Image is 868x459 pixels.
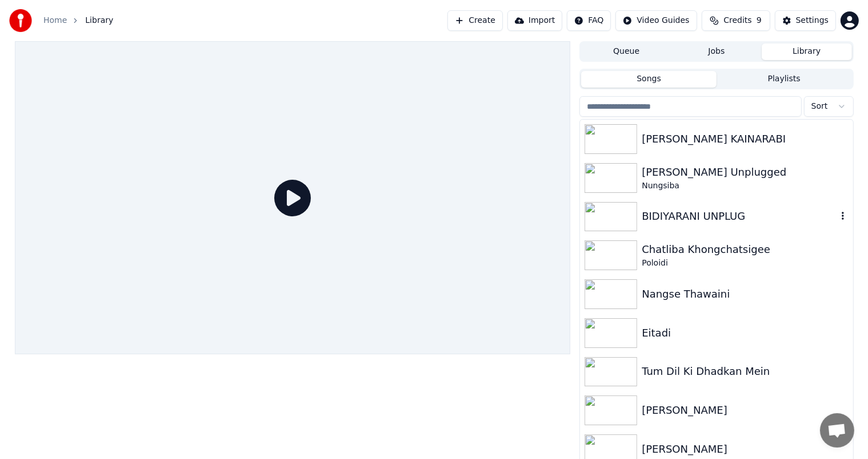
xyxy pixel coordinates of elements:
button: Queue [581,43,671,60]
button: Settings [775,10,836,31]
img: youka [9,9,32,32]
button: Video Guides [615,10,697,31]
div: Poloidi [642,258,848,269]
div: [PERSON_NAME] [642,441,848,457]
button: Create [447,10,503,31]
button: Library [762,43,852,60]
span: Library [85,15,113,26]
nav: breadcrumb [43,15,113,26]
span: 9 [757,15,762,26]
div: [PERSON_NAME] [642,402,848,418]
button: Credits9 [702,10,770,31]
div: Nangse Thawaini [642,286,848,302]
button: Songs [581,71,717,88]
div: [PERSON_NAME] Unplugged [642,164,848,180]
span: Sort [811,101,828,112]
div: [PERSON_NAME] KAINARABI [642,131,848,147]
div: Chatliba Khongchatsigee [642,242,848,258]
div: Eitadi [642,325,848,341]
a: Home [43,15,67,26]
div: Open chat [820,413,854,448]
button: Playlists [717,71,852,88]
div: BIDIYARANI UNPLUG [642,208,837,224]
div: Settings [796,15,829,26]
button: FAQ [567,10,611,31]
div: Nungsiba [642,180,848,192]
div: Tum Dil Ki Dhadkan Mein [642,363,848,379]
button: Jobs [671,43,762,60]
span: Credits [723,15,751,26]
button: Import [507,10,562,31]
